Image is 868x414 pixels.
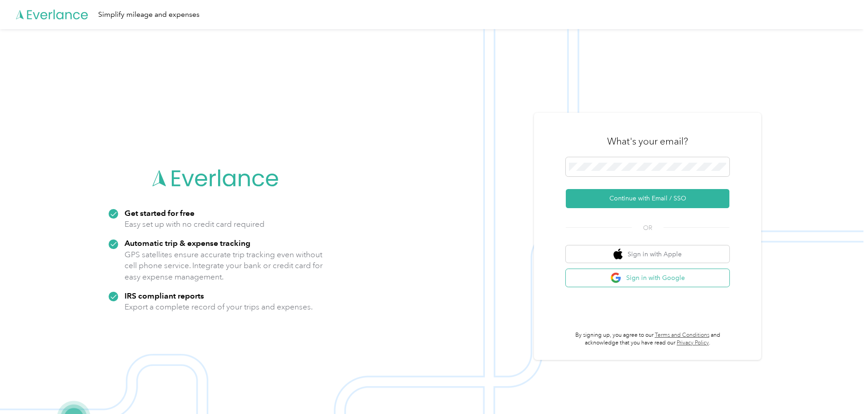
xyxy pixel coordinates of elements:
[566,269,729,287] button: google logoSign in with Google
[125,208,195,218] strong: Get started for free
[125,301,313,313] p: Export a complete record of your trips and expenses.
[125,249,323,283] p: GPS satellites ensure accurate trip tracking even without cell phone service. Integrate your bank...
[125,219,264,230] p: Easy set up with no credit card required
[614,249,623,260] img: apple logo
[566,331,729,347] p: By signing up, you agree to our and acknowledge that you have read our .
[125,291,204,300] strong: IRS compliant reports
[655,332,709,339] a: Terms and Conditions
[610,272,622,284] img: google logo
[677,339,709,346] a: Privacy Policy
[632,223,663,233] span: OR
[98,9,200,20] div: Simplify mileage and expenses
[566,189,729,208] button: Continue with Email / SSO
[566,245,729,263] button: apple logoSign in with Apple
[607,135,688,148] h3: What's your email?
[125,238,250,248] strong: Automatic trip & expense tracking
